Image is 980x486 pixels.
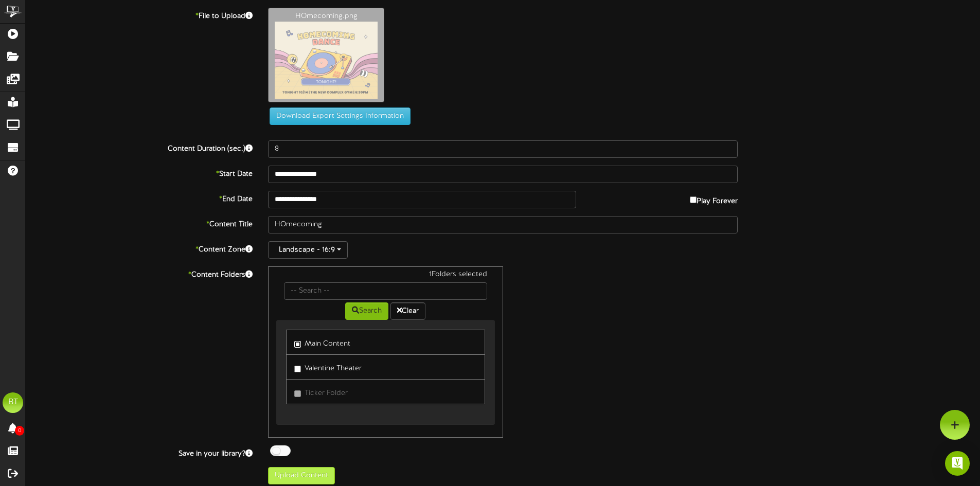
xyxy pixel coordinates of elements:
[18,166,260,179] label: Start Date
[690,191,738,207] label: Play Forever
[18,8,260,22] label: File to Upload
[345,302,388,320] button: Search
[18,191,260,205] label: End Date
[268,216,738,233] input: Title of this Content
[18,140,260,154] label: Content Duration (sec.)
[264,112,411,120] a: Download Export Settings Information
[294,335,350,349] label: Main Content
[305,389,348,397] span: Ticker Folder
[18,266,260,280] label: Content Folders
[18,445,260,459] label: Save in your library?
[294,366,301,372] input: Valentine Theater
[268,467,335,484] button: Upload Content
[268,241,348,259] button: Landscape - 16:9
[294,360,362,374] label: Valentine Theater
[945,451,970,476] div: Open Intercom Messenger
[276,269,494,282] div: 1 Folders selected
[270,107,411,125] button: Download Export Settings Information
[18,241,260,255] label: Content Zone
[3,392,23,413] div: BT
[390,302,425,320] button: Clear
[15,426,24,436] span: 0
[690,196,697,203] input: Play Forever
[294,341,301,348] input: Main Content
[284,282,487,300] input: -- Search --
[294,390,301,397] input: Ticker Folder
[18,216,260,230] label: Content Title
